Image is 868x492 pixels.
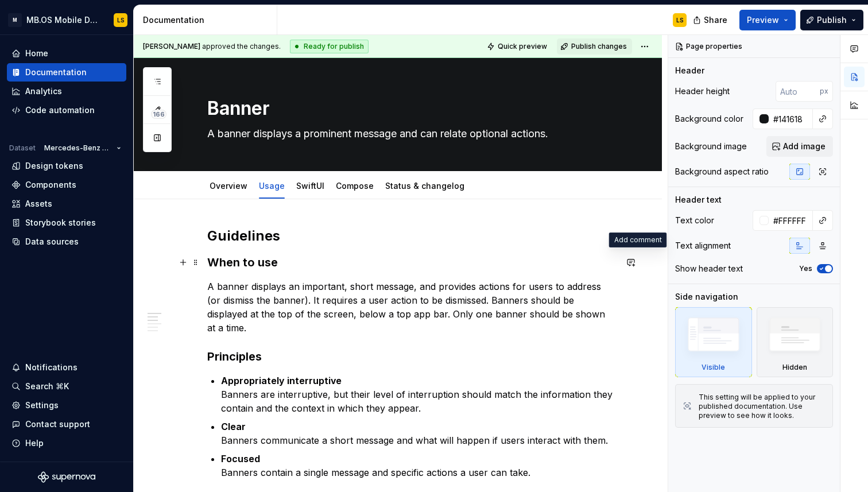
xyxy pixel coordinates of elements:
[25,236,79,247] div: Data sources
[296,181,324,191] a: SwiftUI
[39,140,126,156] button: Mercedes-Benz 2.0
[221,453,260,464] strong: Focused
[25,86,62,97] div: Analytics
[221,375,342,386] strong: Appropriately interruptive
[676,16,684,25] div: LS
[704,14,727,26] span: Share
[675,291,738,303] div: Side navigation
[699,393,826,420] div: This setting will be applied to your published documentation. Use preview to see how it looks.
[210,181,247,191] a: Overview
[675,166,769,177] div: Background aspect ratio
[25,381,69,392] div: Search ⌘K
[7,434,126,452] button: Help
[207,280,616,335] p: A banner displays an important, short message, and provides actions for users to address (or dism...
[25,179,76,191] div: Components
[782,363,807,372] div: Hidden
[25,48,48,59] div: Home
[7,233,126,251] a: Data sources
[7,63,126,82] a: Documentation
[675,141,747,152] div: Background image
[766,136,833,157] button: Add image
[207,348,616,365] h3: Principles
[702,363,725,372] div: Visible
[25,104,95,116] div: Code automation
[143,42,281,51] span: approved the changes.
[675,263,743,274] div: Show header text
[331,173,378,197] div: Compose
[783,141,826,152] span: Add image
[7,101,126,119] a: Code automation
[747,14,779,26] span: Preview
[221,374,616,415] p: Banners are interruptive, but their level of interruption should match the information they conta...
[143,42,200,51] span: [PERSON_NAME]
[207,227,616,245] h2: Guidelines
[7,396,126,414] a: Settings
[769,210,813,231] input: Auto
[609,233,667,247] div: Add comment
[9,144,36,153] div: Dataset
[7,358,126,377] button: Notifications
[675,307,752,377] div: Visible
[7,82,126,100] a: Analytics
[557,38,632,55] button: Publish changes
[675,194,722,206] div: Header text
[25,160,83,172] div: Design tokens
[571,42,627,51] span: Publish changes
[769,109,813,129] input: Auto
[151,110,166,119] span: 166
[25,362,77,373] div: Notifications
[7,176,126,194] a: Components
[207,254,616,270] h3: When to use
[336,181,374,191] a: Compose
[498,42,547,51] span: Quick preview
[26,14,100,26] div: MB.OS Mobile Design System
[675,215,714,226] div: Text color
[292,173,329,197] div: SwiftUI
[25,67,87,78] div: Documentation
[7,195,126,213] a: Assets
[7,157,126,175] a: Design tokens
[820,87,828,96] p: px
[817,14,847,26] span: Publish
[259,181,285,191] a: Usage
[800,10,863,30] button: Publish
[739,10,796,30] button: Preview
[757,307,834,377] div: Hidden
[205,95,614,122] textarea: Banner
[254,173,289,197] div: Usage
[290,40,369,53] div: Ready for publish
[7,377,126,396] button: Search ⌘K
[38,471,95,483] svg: Supernova Logo
[675,113,743,125] div: Background color
[385,181,464,191] a: Status & changelog
[25,400,59,411] div: Settings
[7,415,126,433] button: Contact support
[687,10,735,30] button: Share
[25,217,96,228] div: Storybook stories
[675,65,704,76] div: Header
[25,419,90,430] div: Contact support
[205,125,614,143] textarea: A banner displays a prominent message and can relate optional actions.
[143,14,272,26] div: Documentation
[205,173,252,197] div: Overview
[8,13,22,27] div: M
[675,240,731,251] div: Text alignment
[381,173,469,197] div: Status & changelog
[117,16,125,25] div: LS
[7,44,126,63] a: Home
[799,264,812,273] label: Yes
[776,81,820,102] input: Auto
[221,420,616,447] p: Banners communicate a short message and what will happen if users interact with them.
[675,86,730,97] div: Header height
[7,214,126,232] a: Storybook stories
[221,452,616,479] p: Banners contain a single message and specific actions a user can take.
[25,198,52,210] div: Assets
[25,437,44,449] div: Help
[44,144,112,153] span: Mercedes-Benz 2.0
[2,7,131,32] button: MMB.OS Mobile Design SystemLS
[483,38,552,55] button: Quick preview
[221,421,246,432] strong: Clear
